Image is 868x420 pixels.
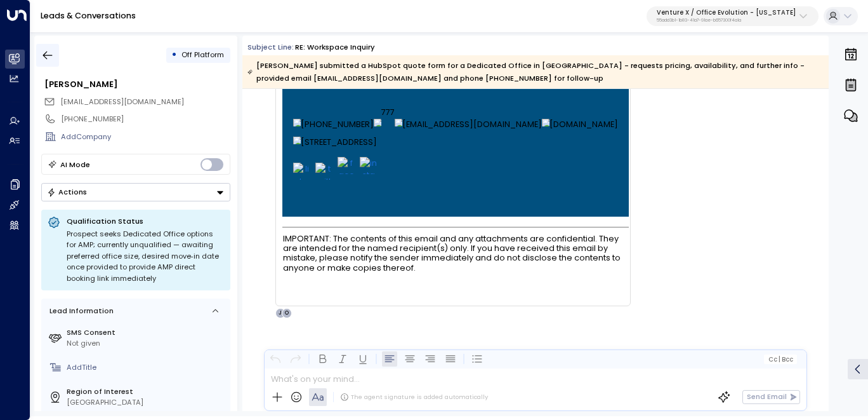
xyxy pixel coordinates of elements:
[768,356,793,363] span: Cc Bcc
[60,158,90,171] div: AI Mode
[549,118,618,130] a: [DOMAIN_NAME]
[293,163,310,200] a: linkedin
[301,136,377,148] a: [STREET_ADDRESS]
[360,157,377,174] img: instagram
[293,163,310,180] img: linkedin
[41,183,230,201] div: Button group with a nested menu
[374,119,381,126] img: icon
[61,132,230,142] div: AddCompany
[402,118,542,130] a: [EMAIL_ADDRESS][DOMAIN_NAME]
[67,338,226,349] div: Not given
[67,229,224,285] div: Prospect seeks Dedicated Office options for AMP; currently unqualified — awaiting preferred offic...
[295,42,375,53] div: RE: Workspace Inquiry
[44,78,230,90] div: [PERSON_NAME]
[315,163,332,180] img: twitter
[283,234,623,273] span: IMPORTANT: The contents of this email and any attachments are confidential. They are intended for...
[275,308,286,318] div: J
[60,97,184,107] span: tburger@pgls.com
[247,42,294,52] span: Subject Line:
[67,386,226,397] label: Region of Interest
[41,10,136,21] a: Leads & Conversations
[381,106,395,118] span: 777
[340,393,488,402] div: The agent signature is added automatically
[60,97,184,107] span: [EMAIL_ADDRESS][DOMAIN_NAME]
[67,216,224,226] p: Qualification Status
[282,308,292,318] div: O
[338,157,355,206] a: facebook
[171,46,177,64] div: •
[181,50,224,60] span: Off Platform
[301,118,374,130] a: [PHONE_NUMBER]
[67,362,226,373] div: AddTitle
[657,18,796,23] p: 55add3b1-1b83-41a7-91ae-b657300f4a1a
[338,157,355,174] img: facebook
[542,119,549,126] img: icon
[41,183,230,201] button: Actions
[67,397,226,408] div: [GEOGRAPHIC_DATA]
[764,355,797,364] button: Cc|Bcc
[288,351,303,367] button: Redo
[293,119,301,126] img: icon
[360,157,377,206] a: instagram
[47,187,87,196] div: Actions
[61,114,230,125] div: [PHONE_NUMBER]
[268,351,283,367] button: Undo
[293,137,301,144] img: icon
[779,356,780,363] span: |
[67,327,226,338] label: SMS Consent
[282,288,283,289] img: __tpx__
[647,6,819,27] button: Venture X / Office Evolution - [US_STATE]55add3b1-1b83-41a7-91ae-b657300f4a1a
[315,163,332,200] a: twitter
[46,306,114,316] div: Lead Information
[395,119,402,126] img: icon
[247,59,822,85] div: [PERSON_NAME] submitted a HubSpot quote form for a Dedicated Office in [GEOGRAPHIC_DATA] - reques...
[657,9,796,17] p: Venture X / Office Evolution - [US_STATE]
